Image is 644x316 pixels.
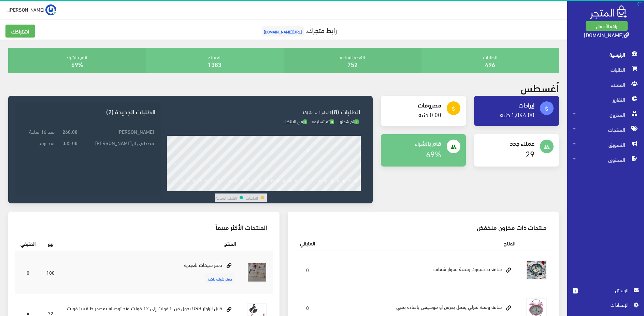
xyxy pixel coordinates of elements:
[208,58,221,70] a: 1383
[480,101,534,108] h4: إيرادات
[303,119,307,125] span: 2
[573,286,639,301] a: 1 الرسائل
[60,236,241,251] th: المنتج
[526,260,547,280] img: saaa-sbort-rkmy-bastyk-shfaf.jpg
[245,193,258,202] td: الطلبات
[15,236,41,251] th: المتبقي
[573,47,639,62] span: الرئيسية
[573,107,639,122] span: المخزون
[41,251,60,294] td: 100
[386,101,441,108] h4: مصروفات
[573,301,639,312] a: اﻹعدادات
[312,186,317,191] div: 24
[339,117,359,125] span: تم شحنها
[426,146,441,161] a: 69%
[567,62,644,77] a: الطلبات
[590,5,627,19] img: .
[421,48,559,73] div: الطلبات
[260,24,337,36] a: رابط متجرك:[URL][DOMAIN_NAME]
[295,251,320,289] td: 0
[312,117,334,125] span: تم تسليمه
[386,140,441,146] h4: قام بالشراء
[20,137,56,148] td: منذ يوم
[567,107,644,122] a: المخزون
[264,186,269,191] div: 16
[567,92,644,107] a: التقارير
[79,126,156,137] td: [PERSON_NAME]
[41,236,60,251] th: بيع
[567,122,644,137] a: المنتجات
[5,5,44,14] span: [PERSON_NAME]...
[583,286,628,294] span: الرسائل
[354,119,359,125] span: 3
[45,4,56,15] img: ...
[320,251,521,289] td: ساعه يد سبورت رقمية بسوار شفاف
[544,144,550,150] i: people
[20,126,56,137] td: منذ 16 ساعة
[8,48,146,73] div: قام بالشراء
[217,186,219,191] div: 8
[5,25,35,38] a: اشتراكك
[567,152,644,167] a: المحتوى
[240,186,245,191] div: 12
[15,251,41,294] td: 0
[167,108,361,115] h3: الطلبات (8)
[60,251,241,294] td: دفتر شيكات للعيديه
[336,186,341,191] div: 28
[62,139,77,146] strong: 335.00
[252,186,257,191] div: 14
[295,236,320,250] th: المتبقي
[228,186,232,191] div: 10
[71,58,83,70] a: 69%
[573,92,639,107] span: التقارير
[8,269,34,295] iframe: Drift Widget Chat Controller
[520,81,559,93] h2: أغسطس
[567,47,644,62] a: الرئيسية
[284,117,307,125] span: في الانتظار
[573,77,639,92] span: العملاء
[500,109,534,120] a: 1,044.00 جنيه
[573,152,639,167] span: المحتوى
[578,301,628,308] span: اﻹعدادات
[79,137,156,148] td: مصطفي ال[PERSON_NAME]
[205,186,207,191] div: 6
[205,273,234,284] span: دفتر شيك للكبار
[284,48,421,73] div: القطع المباعة
[300,186,305,191] div: 22
[573,137,639,152] span: التسويق
[193,186,195,191] div: 4
[181,186,183,191] div: 2
[62,128,77,135] strong: 260.00
[544,106,550,112] i: attach_money
[320,236,521,250] th: المنتج
[20,224,267,230] h3: المنتجات الأكثر مبيعاً
[348,186,353,191] div: 30
[418,109,441,120] a: 0.00 جنيه
[300,224,547,230] h3: منتجات ذات مخزون منخفض
[584,30,629,40] a: [DOMAIN_NAME]
[347,58,358,70] a: 752
[480,140,534,146] h4: عملاء جدد
[573,62,639,77] span: الطلبات
[485,58,495,70] a: 496
[450,144,457,150] i: people
[526,146,534,161] a: 29
[146,48,284,73] div: العملاء
[215,193,237,202] td: القطع المباعة
[573,288,578,293] span: 1
[247,262,267,283] img: dftr-shykat-llaaydyh.jpg
[330,119,334,125] span: 3
[567,77,644,92] a: العملاء
[276,186,281,191] div: 18
[303,108,332,116] span: القطع المباعة (8)
[573,122,639,137] span: المنتجات
[262,26,304,37] span: [URL][DOMAIN_NAME]
[450,106,457,112] i: attach_money
[5,4,56,15] a: ... [PERSON_NAME]...
[586,21,628,31] a: باقة الأعمال
[324,186,329,191] div: 26
[288,186,292,191] div: 20
[20,108,156,115] h3: الطلبات الجديدة (2)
